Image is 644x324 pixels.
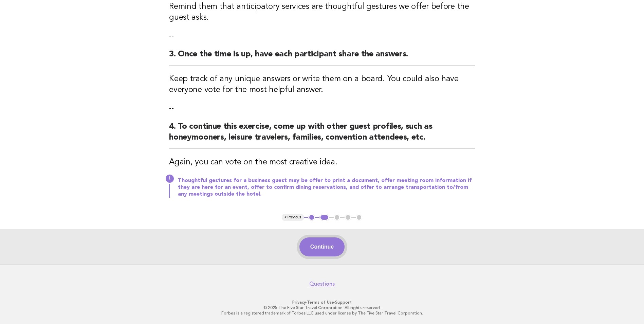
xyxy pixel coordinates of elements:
[169,49,475,66] h2: 3. Once the time is up, have each participant share the answers.
[114,305,530,310] p: © 2025 The Five Star Travel Corporation. All rights reserved.
[307,300,334,305] a: Terms of Use
[169,74,475,95] h3: Keep track of any unique answers or write them on a board. You could also have everyone vote for ...
[319,214,329,221] button: 2
[178,177,475,198] p: Thoughtful gestures for a business guest may be offer to print a document, offer meeting room inf...
[169,157,475,168] h3: Again, you can vote on the most creative idea.
[335,300,352,305] a: Support
[169,121,475,149] h2: 4. To continue this exercise, come up with other guest profiles, such as honeymooners, leisure tr...
[282,214,304,221] button: < Previous
[292,300,306,305] a: Privacy
[114,300,530,305] p: · ·
[169,31,475,41] p: --
[299,237,345,256] button: Continue
[114,310,530,316] p: Forbes is a registered trademark of Forbes LLC used under license by The Five Star Travel Corpora...
[309,281,335,287] a: Questions
[169,104,475,113] p: --
[169,1,475,23] h3: Remind them that anticipatory services are thoughtful gestures we offer before the guest asks.
[308,214,315,221] button: 1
